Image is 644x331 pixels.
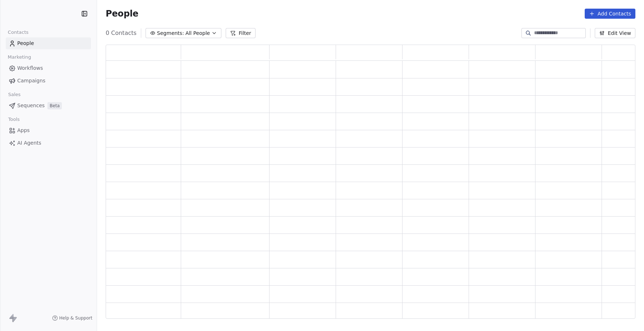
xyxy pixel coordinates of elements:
[106,8,138,19] span: People
[226,28,256,38] button: Filter
[585,9,635,19] button: Add Contacts
[5,52,34,63] span: Marketing
[5,114,23,125] span: Tools
[6,124,91,136] a: Apps
[6,75,91,87] a: Campaigns
[6,37,91,49] a: People
[5,27,32,38] span: Contacts
[59,315,92,321] span: Help & Support
[17,77,45,85] span: Campaigns
[17,139,41,147] span: AI Agents
[157,30,184,37] span: Segments:
[185,30,210,37] span: All People
[17,64,43,72] span: Workflows
[5,89,24,100] span: Sales
[17,127,30,134] span: Apps
[595,28,635,38] button: Edit View
[47,102,62,109] span: Beta
[106,29,137,37] span: 0 Contacts
[17,102,45,109] span: Sequences
[6,62,91,74] a: Workflows
[17,40,34,47] span: People
[6,137,91,149] a: AI Agents
[6,100,91,112] a: SequencesBeta
[52,315,92,321] a: Help & Support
